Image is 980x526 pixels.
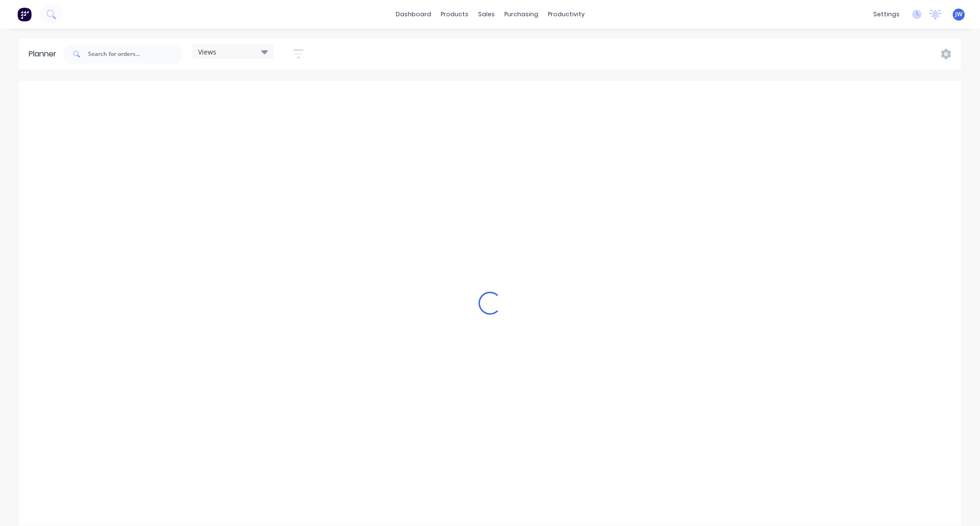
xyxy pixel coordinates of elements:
[500,7,543,22] div: purchasing
[543,7,590,22] div: productivity
[391,7,436,22] a: dashboard
[955,10,962,19] span: JW
[29,48,61,60] div: Planner
[473,7,500,22] div: sales
[869,7,904,22] div: settings
[436,7,473,22] div: products
[198,47,216,57] span: Views
[17,7,32,22] img: Factory
[88,44,183,64] input: Search for orders...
